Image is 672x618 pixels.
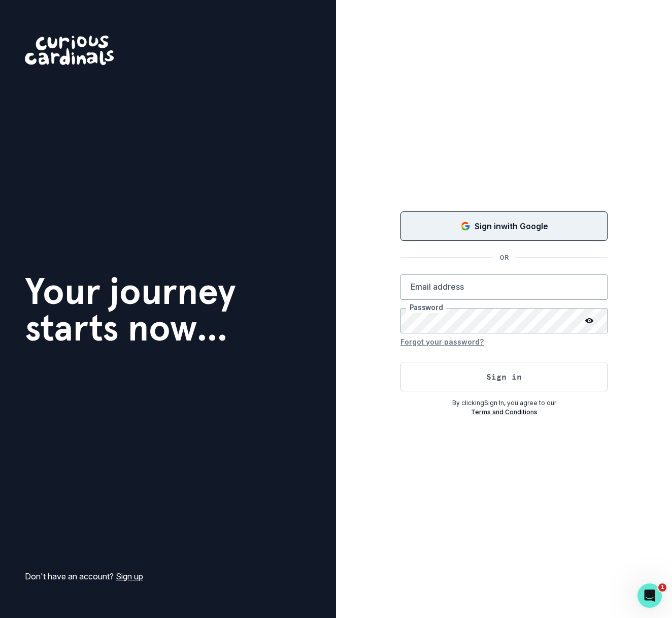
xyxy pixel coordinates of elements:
[25,273,236,346] h1: Your journey starts now...
[25,570,143,582] p: Don't have an account?
[400,398,608,408] p: By clicking Sign In , you agree to our
[25,36,114,65] img: Curious Cardinals Logo
[637,583,662,608] iframe: Intercom live chat
[475,220,548,232] p: Sign in with Google
[400,211,608,241] button: Sign in with Google (GSuite)
[658,583,666,592] span: 1
[400,333,484,350] button: Forgot your password?
[400,362,608,391] button: Sign in
[493,253,515,262] p: OR
[471,408,537,416] a: Terms and Conditions
[116,571,143,581] a: Sign up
